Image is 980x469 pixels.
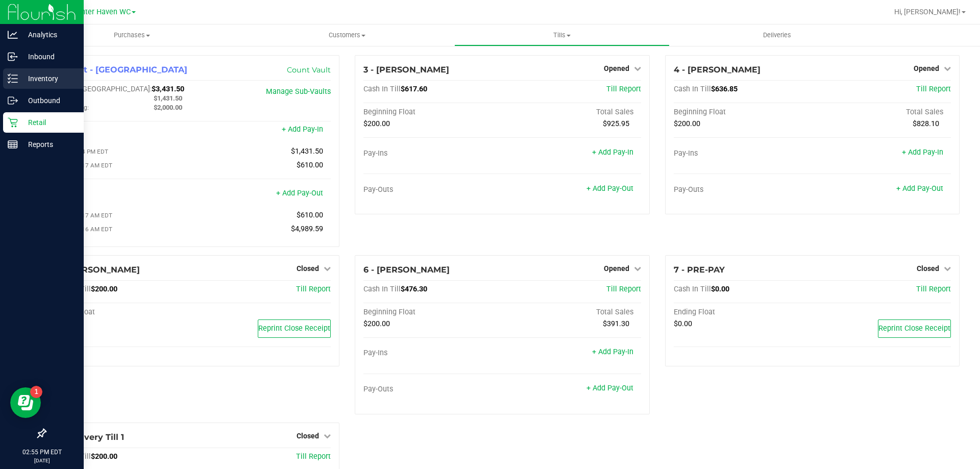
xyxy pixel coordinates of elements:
[603,119,629,128] span: $925.95
[604,64,629,72] span: Opened
[266,87,331,96] a: Manage Sub-Vaults
[363,319,390,328] span: $200.00
[670,24,885,46] a: Deliveries
[258,324,330,333] span: Reprint Close Receipt
[24,31,239,40] span: Purchases
[239,24,454,46] a: Customers
[258,319,331,338] button: Reprint Close Receipt
[296,285,331,293] a: Till Report
[152,85,184,93] span: $3,431.50
[917,264,939,273] span: Closed
[711,85,738,93] span: $636.85
[749,31,805,40] span: Deliveries
[297,211,323,219] span: $610.00
[363,185,502,194] div: Pay-Outs
[674,319,692,328] span: $0.00
[18,138,79,151] p: Reports
[5,448,79,457] p: 02:55 PM EDT
[287,65,331,75] a: Count Vault
[8,73,18,84] inline-svg: Inventory
[363,385,502,394] div: Pay-Outs
[878,319,951,338] button: Reprint Close Receipt
[18,29,79,41] p: Analytics
[674,285,711,293] span: Cash In Till
[363,265,450,275] span: 6 - [PERSON_NAME]
[674,149,813,158] div: Pay-Ins
[916,85,951,93] a: Till Report
[363,149,502,158] div: Pay-Ins
[296,452,331,461] a: Till Report
[603,319,629,328] span: $391.30
[54,126,192,135] div: Pay-Ins
[586,184,633,193] a: + Add Pay-Out
[674,85,711,93] span: Cash In Till
[10,387,41,418] iframe: Resource center
[72,8,131,16] span: Winter Haven WC
[363,85,401,93] span: Cash In Till
[91,285,117,293] span: $200.00
[674,65,761,75] span: 4 - [PERSON_NAME]
[401,285,427,293] span: $476.30
[914,64,939,72] span: Opened
[30,386,42,398] iframe: Resource center unread badge
[363,349,502,358] div: Pay-Ins
[502,108,641,117] div: Total Sales
[363,108,502,117] div: Beginning Float
[18,72,79,85] p: Inventory
[18,51,79,63] p: Inbound
[297,432,319,440] span: Closed
[674,265,725,275] span: 7 - PRE-PAY
[711,285,729,293] span: $0.00
[916,285,951,293] a: Till Report
[54,432,124,442] span: 8 - Delivery Till 1
[454,24,669,46] a: Tills
[291,225,323,233] span: $4,989.59
[674,308,813,317] div: Ending Float
[902,148,943,157] a: + Add Pay-In
[363,308,502,317] div: Beginning Float
[54,265,140,275] span: 5 - [PERSON_NAME]
[282,125,323,134] a: + Add Pay-In
[606,285,641,293] a: Till Report
[455,31,669,40] span: Tills
[604,264,629,273] span: Opened
[276,189,323,198] a: + Add Pay-Out
[8,30,18,40] inline-svg: Analytics
[401,85,427,93] span: $617.60
[291,147,323,156] span: $1,431.50
[674,185,813,194] div: Pay-Outs
[24,24,239,46] a: Purchases
[297,161,323,169] span: $610.00
[502,308,641,317] div: Total Sales
[8,117,18,128] inline-svg: Retail
[896,184,943,193] a: + Add Pay-Out
[91,452,117,461] span: $200.00
[54,65,187,75] span: 1 - Vault - [GEOGRAPHIC_DATA]
[674,108,813,117] div: Beginning Float
[154,104,182,111] span: $2,000.00
[913,119,939,128] span: $828.10
[240,31,454,40] span: Customers
[18,116,79,129] p: Retail
[18,94,79,107] p: Outbound
[592,148,633,157] a: + Add Pay-In
[8,95,18,106] inline-svg: Outbound
[606,85,641,93] a: Till Report
[363,65,449,75] span: 3 - [PERSON_NAME]
[363,119,390,128] span: $200.00
[154,94,182,102] span: $1,431.50
[592,348,633,356] a: + Add Pay-In
[5,457,79,464] p: [DATE]
[54,308,192,317] div: Ending Float
[54,190,192,199] div: Pay-Outs
[894,8,961,16] span: Hi, [PERSON_NAME]!
[8,139,18,150] inline-svg: Reports
[878,324,950,333] span: Reprint Close Receipt
[54,85,152,93] span: Cash In [GEOGRAPHIC_DATA]:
